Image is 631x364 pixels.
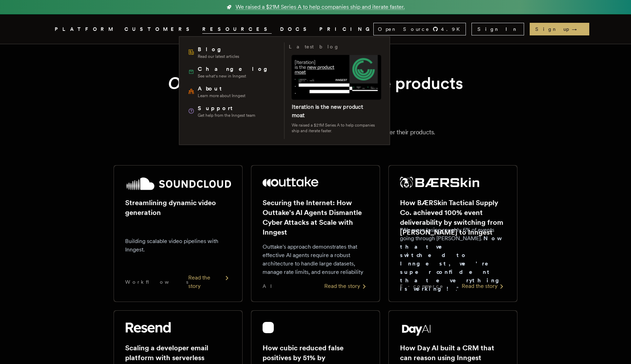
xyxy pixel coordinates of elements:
[263,198,368,237] h2: Securing the Internet: How Outtake's AI Agents Dismantle Cyber Attacks at Scale with Inngest
[124,25,194,34] a: CUSTOMERS
[400,283,443,290] span: E-commerce
[400,177,479,188] img: BÆRSkin Tactical Supply Co.
[400,198,506,237] h2: How BÆRSkin Tactical Supply Co. achieved 100% event deliverability by switching from [PERSON_NAME...
[263,322,274,333] img: cubic
[289,42,339,51] h3: Latest blog
[185,101,280,121] a: SupportGet help from the Inngest team
[441,26,464,33] span: 4.9 K
[263,283,278,290] span: AI
[263,243,368,276] p: Outtake's approach demonstrates that effective AI agents require a robust architecture to handle ...
[292,103,363,119] a: Iteration is the new product moat
[388,165,517,302] a: BÆRSkin Tactical Supply Co. logoHow BÆRSkin Tactical Supply Co. achieved 100% event deliverabilit...
[125,278,188,285] span: Workflows
[400,343,506,363] h2: How Day AI built a CRM that can reason using Inngest
[168,73,196,93] em: Our
[198,45,239,54] span: Blog
[324,282,368,290] div: Read the story
[471,23,524,35] a: Sign In
[198,73,272,79] span: See what's new in Inngest
[185,42,280,62] a: BlogRead our latest articles
[198,104,255,113] span: Support
[55,25,116,34] button: PLATFORM
[319,25,373,34] a: PRICING
[400,226,506,293] p: "We were losing roughly 6% of events going through [PERSON_NAME]. ."
[530,23,589,35] a: Sign up
[114,165,243,302] a: SoundCloud logoStreamlining dynamic video generationBuilding scalable video pipelines with Innges...
[125,177,231,191] img: SoundCloud
[251,165,380,302] a: Outtake logoSecuring the Internet: How Outtake's AI Agents Dismantle Cyber Attacks at Scale with ...
[572,26,584,33] span: →
[400,322,433,336] img: Day AI
[35,14,596,44] nav: Global
[400,235,504,292] strong: Now that we switched to Inngest, we're super confident that everything is working!
[198,113,255,118] span: Get help from the Inngest team
[378,26,430,33] span: Open Source
[130,72,501,116] h1: customers deliver reliable products for customers
[188,274,231,290] div: Read the story
[198,54,239,59] span: Read our latest articles
[125,198,231,217] h2: Streamlining dynamic video generation
[125,237,231,254] p: Building scalable video pipelines with Inngest.
[263,177,318,187] img: Outtake
[198,93,245,99] span: Learn more about Inngest
[198,85,245,93] span: About
[198,65,272,73] span: Changelog
[462,282,506,290] div: Read the story
[185,62,280,82] a: ChangelogSee what's new in Inngest
[236,3,405,11] span: We raised a $21M Series A to help companies ship and iterate faster.
[185,82,280,101] a: AboutLearn more about Inngest
[125,322,171,333] img: Resend
[63,127,568,137] p: From startups to public companies, our customers chose Inngest to power their products.
[202,25,272,34] button: RESOURCES
[280,25,311,34] a: DOCS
